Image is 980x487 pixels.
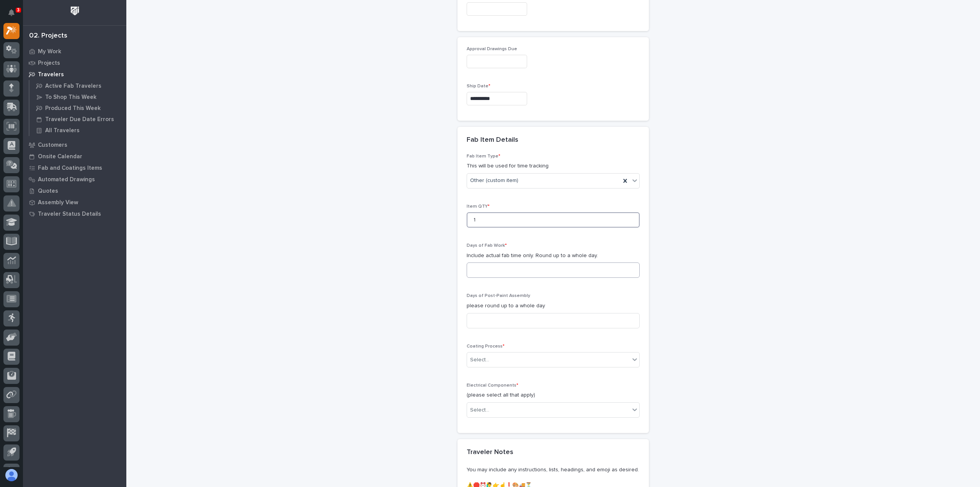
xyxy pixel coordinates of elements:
div: 02. Projects [29,32,67,40]
button: users-avatar [3,467,20,483]
p: 3 [17,7,20,13]
a: My Work [23,46,126,57]
p: Include actual fab time only. Round up to a whole day. [467,252,640,260]
span: Days of Post-Paint Assembly [467,294,530,298]
a: Assembly View [23,197,126,208]
a: To Shop This Week [29,92,126,102]
a: Traveler Status Details [23,208,126,220]
p: Projects [38,60,60,67]
p: please round up to a whole day [467,302,640,310]
p: Onsite Calendar [38,153,82,160]
a: Automated Drawings [23,174,126,185]
div: Select... [470,356,489,364]
a: Customers [23,139,126,151]
span: Other (custom item) [470,177,518,185]
p: Produced This Week [45,105,101,112]
p: Automated Drawings [38,176,95,183]
p: To Shop This Week [45,94,96,101]
p: Customers [38,142,67,149]
p: Traveler Status Details [38,211,101,218]
span: Ship Date [467,84,490,89]
a: Fab and Coatings Items [23,162,126,174]
a: Quotes [23,185,126,197]
p: All Travelers [45,127,80,134]
p: Fab and Coatings Items [38,165,102,172]
button: Notifications [3,5,20,21]
span: Days of Fab Work [467,243,507,248]
span: Electrical Components [467,383,518,388]
span: Coating Process [467,344,505,349]
a: Traveler Due Date Errors [29,114,126,125]
div: Notifications3 [10,9,20,21]
div: Select... [470,406,489,414]
span: Item QTY [467,204,490,209]
a: Projects [23,57,126,69]
a: Travelers [23,69,126,80]
p: Assembly View [38,199,78,206]
a: Onsite Calendar [23,151,126,162]
p: My Work [38,48,61,55]
a: Active Fab Travelers [29,80,126,91]
a: Produced This Week [29,103,126,113]
h2: Traveler Notes [467,448,513,457]
p: Travelers [38,71,64,78]
h2: Fab Item Details [467,136,518,144]
span: Approval Drawings Due [467,47,517,51]
p: Quotes [38,188,58,195]
a: All Travelers [29,125,126,136]
p: Active Fab Travelers [45,83,101,90]
img: Workspace Logo [68,4,82,18]
p: (please select all that apply) [467,391,640,399]
p: This will be used for time tracking [467,162,640,170]
p: Traveler Due Date Errors [45,116,114,123]
span: Fab Item Type [467,154,500,159]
